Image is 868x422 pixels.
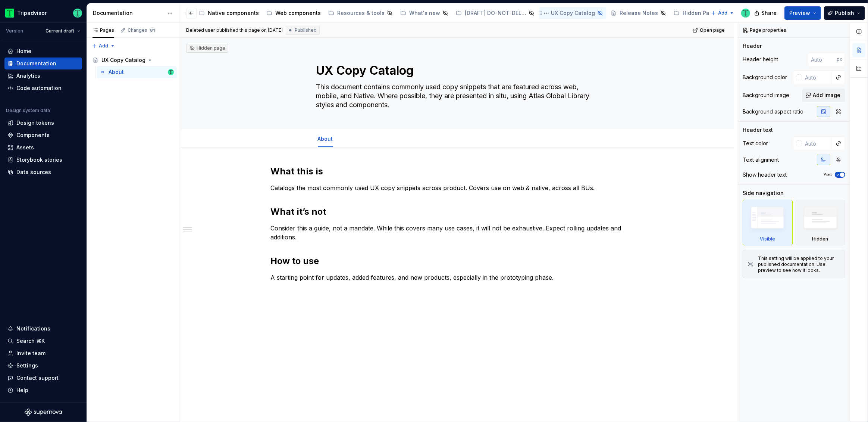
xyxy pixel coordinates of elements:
[271,255,644,267] h2: How to use
[837,56,842,62] p: px
[337,9,385,17] div: Resources & tools
[196,7,262,19] a: Native components
[743,56,778,63] div: Header height
[16,131,50,139] div: Components
[90,54,177,66] a: UX Copy Catalog
[823,172,832,178] label: Yes
[295,27,317,33] span: Published
[16,60,56,67] div: Documentation
[16,156,62,164] div: Storybook stories
[465,9,526,17] div: [DRAFT] DO-NOT-DELETE [PERSON_NAME] test - DS viewer
[16,362,38,369] div: Settings
[16,374,59,382] div: Contact support
[4,70,82,82] a: Analytics
[4,82,82,94] a: Code automation
[453,7,538,19] a: [DRAFT] DO-NOT-DELETE [PERSON_NAME] test - DS viewer
[4,45,82,57] a: Home
[824,6,865,20] button: Publish
[318,136,333,142] a: About
[743,189,784,197] div: Side navigation
[743,91,789,99] div: Background image
[743,108,803,115] div: Background aspect ratio
[813,91,840,99] span: Add image
[90,41,117,51] button: Add
[743,156,779,164] div: Text alignment
[93,27,114,33] div: Pages
[409,9,440,17] div: What's new
[128,27,156,33] div: Changes
[271,165,644,177] h2: What this is
[608,7,669,19] a: Release Notes
[25,409,62,416] svg: Supernova Logo
[271,273,644,282] p: A starting point for updates, added features, and new products, especially in the prototyping phase.
[263,7,324,19] a: Web components
[4,142,82,153] a: Assets
[90,54,177,78] div: Page tree
[796,200,846,245] div: Hidden
[1,5,85,21] button: TripadvisorThomas Dittmer
[4,129,82,141] a: Components
[93,9,163,17] div: Documentation
[5,9,14,18] img: 0ed0e8b8-9446-497d-bad0-376821b19aa5.png
[718,10,727,16] span: Add
[741,9,750,18] img: Thomas Dittmer
[271,224,644,242] p: Consider this a guide, not a mandate. While this covers many use cases, it will not be exhaustive...
[743,126,773,134] div: Header text
[16,47,31,55] div: Home
[4,117,82,129] a: Design tokens
[16,325,50,332] div: Notifications
[186,27,215,33] span: Deleted user
[16,350,46,357] div: Invite team
[802,89,845,102] button: Add image
[761,9,777,17] span: Share
[4,166,82,178] a: Data sources
[325,7,396,19] a: Resources & tools
[16,72,40,80] div: Analytics
[271,183,644,192] p: Catalogs the most commonly used UX copy snippets across product. Covers use on web & native, acro...
[16,84,62,92] div: Code automation
[4,323,82,335] button: Notifications
[315,62,597,80] textarea: UX Copy Catalog
[743,171,787,179] div: Show header text
[789,9,810,17] span: Preview
[683,9,719,17] div: Hidden Pages
[743,74,787,81] div: Background color
[397,7,451,19] a: What's new
[109,68,124,76] div: About
[46,28,74,34] span: Current draft
[42,26,84,36] button: Current draft
[16,387,28,394] div: Help
[802,137,832,150] input: Auto
[4,360,82,372] a: Settings
[4,384,82,396] button: Help
[216,27,283,33] div: published this page on [DATE]
[149,27,156,33] span: 81
[690,25,728,35] a: Open page
[743,200,793,245] div: Visible
[101,56,145,64] div: UX Copy Catalog
[4,58,82,69] a: Documentation
[275,9,321,17] div: Web components
[73,9,82,18] img: Thomas Dittmer
[6,108,50,114] div: Design system data
[315,81,597,111] textarea: This document contains commonly used copy snippets that are featured across web, mobile, and Nati...
[16,337,45,345] div: Search ⌘K
[551,9,595,17] div: UX Copy Catalog
[17,9,47,17] div: Tripadvisor
[4,347,82,359] a: Invite team
[751,6,781,20] button: Share
[743,42,762,50] div: Header
[760,236,775,242] div: Visible
[4,154,82,166] a: Storybook stories
[189,45,225,51] div: Hidden page
[835,9,854,17] span: Publish
[758,255,840,273] div: This setting will be applied to your published documentation. Use preview to see how it looks.
[671,7,730,19] a: Hidden Pages
[6,28,23,34] div: Version
[271,206,644,218] h2: What it’s not
[539,7,606,19] a: UX Copy Catalog
[4,335,82,347] button: Search ⌘K
[4,372,82,384] button: Contact support
[620,9,658,17] div: Release Notes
